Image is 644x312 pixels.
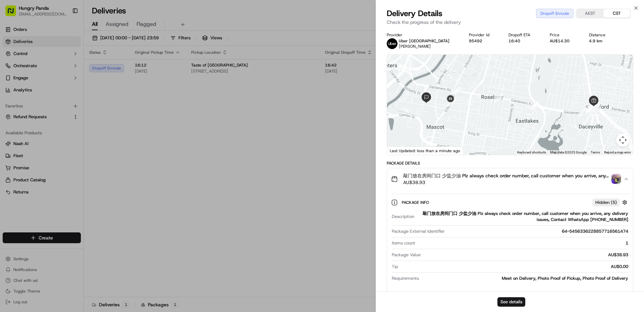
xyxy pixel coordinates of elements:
div: AU$14.30 [550,38,578,44]
a: 💻API Documentation [54,147,110,160]
a: Terms (opens in new tab) [591,150,600,154]
button: Keyboard shortcuts [517,150,546,155]
div: AU$38.93 [423,252,628,258]
div: Start new chat [30,64,110,71]
img: Asif Zaman Khan [7,116,17,127]
span: 8月27日 [59,122,75,128]
div: 💻 [57,151,62,156]
div: We're available if you need us! [30,71,92,76]
span: Items count [392,240,415,246]
div: Distance [589,32,614,38]
img: 8016278978528_b943e370aa5ada12b00a_72.png [14,64,26,76]
div: Dropoff ETA [508,32,539,38]
div: 8 [585,105,594,114]
div: 敲门放在房间门口 少盐少油 Plz always check order number, call customer when you arrive, any delivery issues, ... [387,190,633,294]
span: Hidden ( 5 ) [595,199,617,206]
img: 1736555255976-a54dd68f-1ca7-489b-9aae-adbdc363a1c4 [13,123,19,128]
div: 3 [591,102,599,110]
span: • [22,104,24,109]
div: 11 [452,87,461,96]
div: 敲门放在房间门口 少盐少油 Plz always check order number, call customer when you arrive, any delivery issues, ... [417,211,628,223]
button: See details [497,297,525,307]
span: [PERSON_NAME] [21,122,54,128]
img: uber-new-logo.jpeg [387,38,397,49]
span: • [56,122,58,128]
div: 6 [592,102,600,111]
div: 📗 [7,151,12,156]
img: Google [389,146,411,155]
img: Nash [7,7,20,20]
div: Provider Id [469,32,498,38]
p: Uber [GEOGRAPHIC_DATA] [399,38,449,44]
div: Past conversations [7,87,45,93]
div: Package Details [387,161,633,166]
button: CST [603,9,630,18]
span: API Documentation [63,150,108,157]
span: Knowledge Base [13,150,51,157]
button: 敲门放在房间门口 少盐少油 Plz always check order number, call customer when you arrive, any delivery issues, ... [387,168,633,190]
div: 4.9 km [589,38,614,44]
div: 16:40 [508,38,539,44]
span: [PERSON_NAME] [399,44,431,49]
button: Hidden (5) [592,198,629,207]
div: 64-5456336228857716561474 [447,228,628,234]
div: 1 [418,240,628,246]
button: Map camera controls [616,133,630,147]
img: photo_proof_of_pickup image [611,174,621,184]
p: Check the progress of the delivery [387,19,633,26]
button: See all [104,86,122,94]
span: Tip [392,264,398,270]
span: Package Value [392,252,421,258]
span: Description [392,214,414,220]
a: 📗Knowledge Base [4,147,54,160]
button: AEST [577,9,603,18]
span: AU$38.93 [403,179,609,186]
div: 9 [530,101,539,110]
span: Package External Identifier [392,228,445,234]
div: 12 [447,98,456,106]
p: Welcome 👋 [7,27,122,38]
div: Price [550,32,578,38]
div: 1 [579,108,587,117]
button: Start new chat [114,66,122,74]
a: Report a map error [604,150,631,154]
div: Provider [387,32,458,38]
span: 敲门放在房间门口 少盐少油 Plz always check order number, call customer when you arrive, any delivery issues, ... [403,172,609,179]
div: Last Updated: less than a minute ago [387,146,463,155]
div: AU$0.00 [401,264,628,270]
span: Delivery Details [387,8,442,19]
span: Map data ©2025 Google [550,150,587,154]
span: Requirements [392,275,419,281]
a: Powered byPylon [47,166,81,172]
input: Got a question? Start typing here... [17,43,121,50]
button: 95492 [469,38,482,44]
span: Pylon [67,167,81,172]
span: Package Info [402,200,430,205]
div: Meet on Delivery, Photo Proof of Pickup, Photo Proof of Delivery [422,275,628,281]
a: Open this area in Google Maps (opens a new window) [389,146,411,155]
div: 10 [494,94,503,102]
img: 1736555255976-a54dd68f-1ca7-489b-9aae-adbdc363a1c4 [7,64,19,76]
span: 9月17日 [26,104,42,109]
